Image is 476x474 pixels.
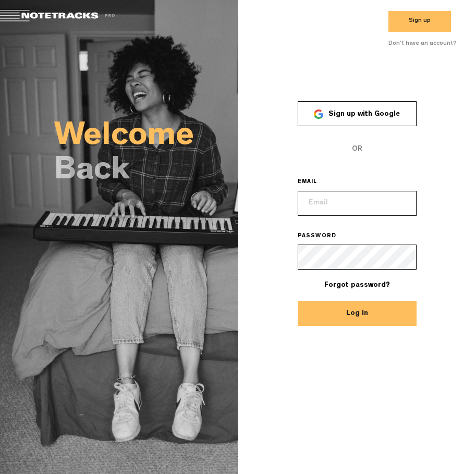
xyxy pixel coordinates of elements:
[298,178,332,187] label: EMAIL
[54,123,238,152] h2: Welcome
[54,157,238,187] h2: Back
[324,282,390,289] a: Forgot password?
[328,111,400,118] span: Sign up with Google
[298,301,417,326] button: Log In
[298,191,417,216] input: Email
[388,11,451,32] button: Sign up
[298,137,417,162] span: OR
[298,233,351,241] label: PASSWORD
